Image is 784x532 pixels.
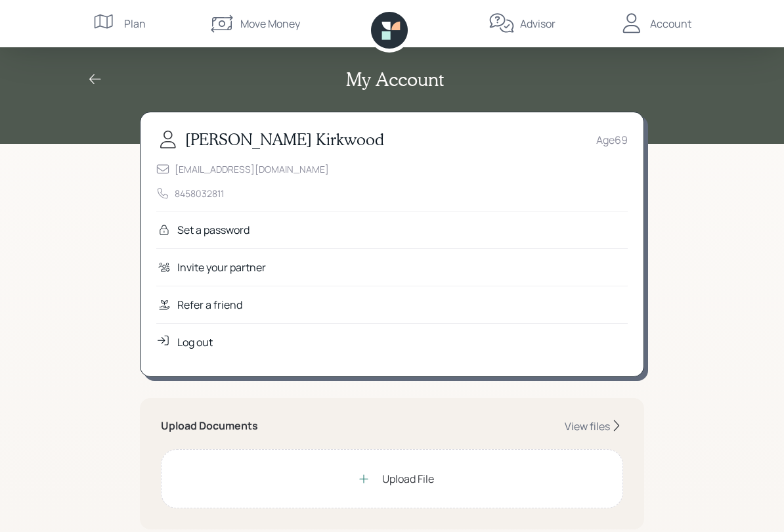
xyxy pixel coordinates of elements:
div: View files [565,419,610,433]
div: [EMAIL_ADDRESS][DOMAIN_NAME] [175,162,329,176]
h2: My Account [346,68,444,91]
div: Account [650,16,691,32]
div: 8458032811 [175,187,224,200]
div: Log out [177,334,213,350]
div: Advisor [520,16,555,32]
h3: [PERSON_NAME] Kirkwood [185,130,384,149]
div: Move Money [240,16,300,32]
div: Upload File [382,471,434,487]
div: Plan [124,16,146,32]
div: Age 69 [596,132,628,148]
div: Invite your partner [177,259,266,275]
div: Set a password [177,222,250,238]
div: Refer a friend [177,297,242,313]
h5: Upload Documents [161,420,258,432]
